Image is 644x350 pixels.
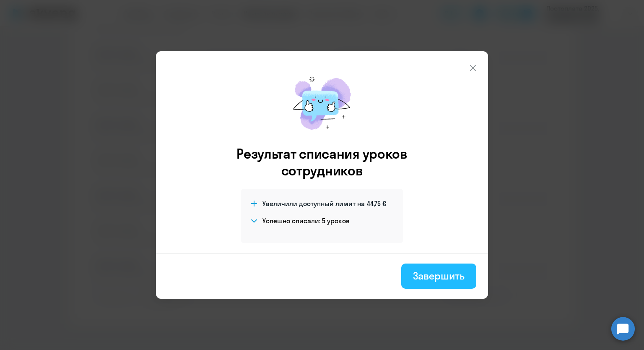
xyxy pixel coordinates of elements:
[262,216,350,225] h4: Успешно списали: 5 уроков
[284,68,360,138] img: mirage-message.png
[401,264,476,289] button: Завершить
[367,199,386,208] span: 44,75 €
[225,145,419,179] h3: Результат списания уроков сотрудников
[413,269,465,282] div: Завершить
[262,199,365,208] span: Увеличили доступный лимит на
